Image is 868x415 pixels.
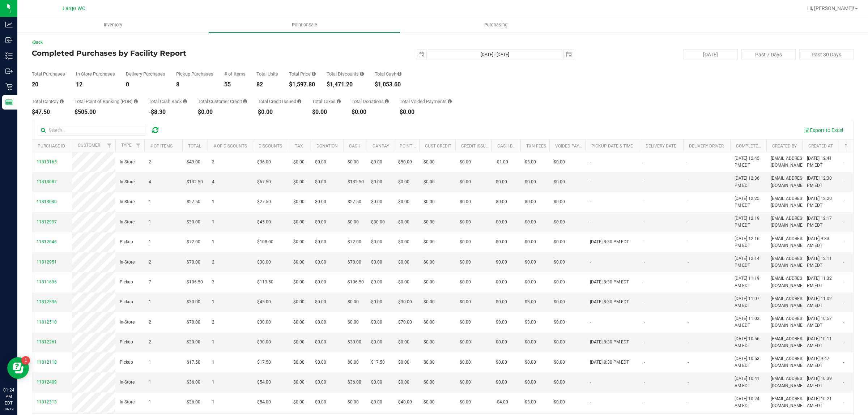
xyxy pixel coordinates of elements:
[257,259,271,266] span: $30.00
[257,239,273,245] span: $108.00
[224,82,246,87] div: 55
[3,1,6,8] span: 1
[424,299,435,305] span: $0.00
[590,219,591,226] span: -
[735,275,762,289] span: [DATE] 11:19 AM EDT
[371,259,382,266] span: $0.00
[315,198,326,205] span: $0.00
[385,99,389,104] i: Sum of all round-up-to-next-dollar total price adjustments for all purchases in the date range.
[212,239,214,245] span: 1
[293,239,305,245] span: $0.00
[688,198,689,205] span: -
[554,179,565,185] span: $0.00
[37,299,57,304] span: 11812536
[424,279,435,286] span: $0.00
[525,159,536,166] span: $3.00
[5,83,13,90] inline-svg: Retail
[37,179,57,184] span: 11813087
[150,144,173,149] a: # of Items
[134,99,138,104] i: Sum of the successful, non-voided point-of-banking payment transactions, both via payment termina...
[32,109,64,115] div: $47.50
[259,144,282,149] a: Discounts
[176,72,213,76] div: Pickup Purchases
[807,215,834,229] span: [DATE] 12:17 PM EDT
[37,380,57,385] span: 11812409
[315,259,326,266] span: $0.00
[807,275,834,289] span: [DATE] 11:32 PM EDT
[371,239,382,245] span: $0.00
[315,159,326,166] span: $0.00
[38,144,65,149] a: Purchase ID
[295,144,303,149] a: Tax
[212,299,214,305] span: 1
[76,82,115,87] div: 12
[312,99,341,104] div: Total Taxes
[807,315,834,329] span: [DATE] 10:57 AM EDT
[688,259,689,266] span: -
[807,255,834,269] span: [DATE] 12:11 PM EDT
[21,356,30,365] iframe: Resource center unread badge
[590,179,591,185] span: -
[398,198,409,205] span: $0.00
[293,299,305,305] span: $0.00
[424,179,435,185] span: $0.00
[590,159,591,166] span: -
[771,215,806,229] span: [EMAIL_ADDRESS][DOMAIN_NAME]
[257,279,273,286] span: $113.50
[5,99,13,106] inline-svg: Reports
[126,72,165,76] div: Delivery Purchases
[590,279,629,286] span: [DATE] 8:30 PM EDT
[843,219,844,226] span: -
[293,219,305,226] span: $0.00
[120,179,135,185] span: In-Store
[187,198,200,205] span: $27.50
[37,339,57,345] span: 11812261
[460,219,471,226] span: $0.00
[741,49,796,60] button: Past 7 Days
[460,179,471,185] span: $0.00
[149,299,151,305] span: 1
[771,235,806,249] span: [EMAIL_ADDRESS][DOMAIN_NAME]
[688,279,689,286] span: -
[327,72,364,76] div: Total Discounts
[352,99,389,104] div: Total Donations
[94,22,132,28] span: Inventory
[32,40,43,45] a: Back
[688,239,689,245] span: -
[424,259,435,266] span: $0.00
[496,219,507,226] span: $0.00
[316,144,338,149] a: Donation
[688,299,689,305] span: -
[256,82,278,87] div: 82
[120,198,135,205] span: In-Store
[348,259,361,266] span: $70.00
[149,219,151,226] span: 1
[688,159,689,166] span: -
[461,144,491,149] a: Credit Issued
[32,49,306,57] h4: Completed Purchases by Facility Report
[258,109,301,115] div: $0.00
[554,239,565,245] span: $0.00
[315,279,326,286] span: $0.00
[257,179,271,185] span: $67.50
[564,50,574,60] span: select
[799,124,848,136] button: Export to Excel
[78,143,100,148] a: Customer
[120,259,135,266] span: In-Store
[497,144,521,149] a: Cash Back
[398,179,409,185] span: $0.00
[398,279,409,286] span: $0.00
[525,279,536,286] span: $0.00
[554,299,565,305] span: $0.00
[17,17,209,33] a: Inventory
[398,159,412,166] span: $50.00
[37,399,57,405] span: 11812313
[736,144,767,149] a: Completed At
[496,159,508,166] span: -$1.00
[121,143,132,148] a: Type
[460,259,471,266] span: $0.00
[7,357,29,379] iframe: Resource center
[688,179,689,185] span: -
[735,215,762,229] span: [DATE] 12:19 PM EDT
[644,259,645,266] span: -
